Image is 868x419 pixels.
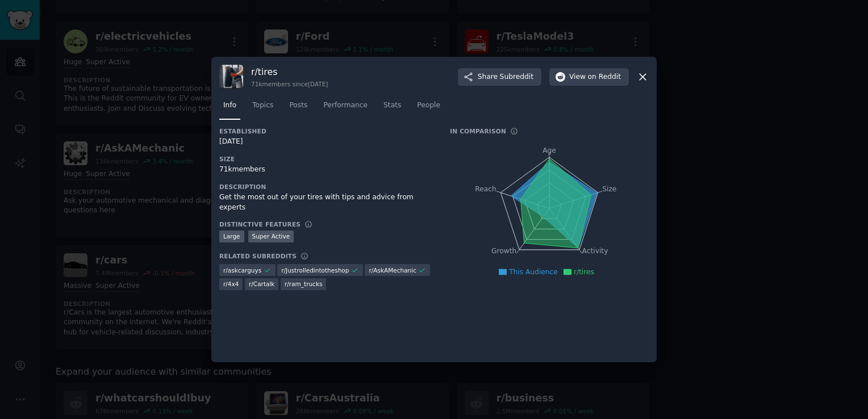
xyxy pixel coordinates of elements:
tspan: Activity [582,248,608,255]
div: Large [219,231,244,242]
button: ShareSubreddit [458,68,541,86]
a: Topics [248,97,277,120]
span: Subreddit [500,72,533,82]
h3: Distinctive Features [219,220,301,228]
span: r/ AskAMechanic [369,266,416,274]
span: View [569,72,621,82]
div: 71k members since [DATE] [251,80,328,88]
h3: Size [219,155,434,163]
span: r/ askcarguys [223,266,261,274]
span: Posts [289,100,307,111]
a: Stats [379,97,405,120]
img: tires [219,65,243,89]
span: r/ 4x4 [223,280,239,288]
span: Share [478,72,533,82]
h3: Established [219,127,434,135]
a: Posts [285,97,311,120]
span: Performance [323,100,368,111]
h3: In Comparison [450,127,506,135]
tspan: Size [602,185,616,193]
div: Super Active [248,231,294,242]
a: Info [219,97,240,120]
div: Get the most out of your tires with tips and advice from experts [219,192,434,212]
span: r/tires [574,268,594,276]
span: This Audience [509,268,558,276]
button: Viewon Reddit [549,68,629,86]
span: Stats [383,100,401,111]
span: Info [223,100,236,111]
span: r/ ram_trucks [285,280,323,288]
span: People [417,100,440,111]
tspan: Age [542,146,556,154]
div: [DATE] [219,137,434,147]
span: r/ Justrolledintotheshop [281,266,349,274]
span: on Reddit [588,72,621,82]
tspan: Reach [475,185,496,193]
span: r/ Cartalk [249,280,275,288]
h3: Related Subreddits [219,252,297,260]
a: Performance [319,97,372,120]
div: 71k members [219,165,434,175]
a: People [413,97,444,120]
tspan: Growth [491,248,516,255]
h3: Description [219,183,434,191]
h3: r/ tires [251,66,328,78]
span: Topics [252,100,273,111]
